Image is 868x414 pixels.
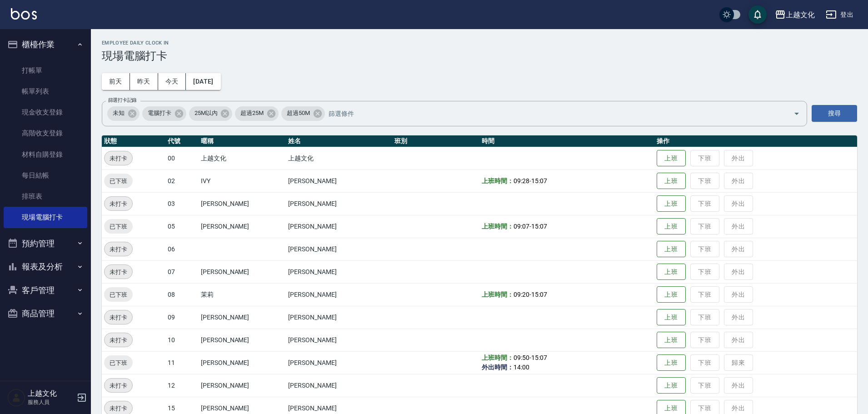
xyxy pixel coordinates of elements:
[286,238,392,260] td: [PERSON_NAME]
[531,291,547,298] span: 15:07
[104,176,133,186] span: 已下班
[479,215,654,238] td: -
[4,33,87,56] button: 櫃檯作業
[104,222,133,231] span: 已下班
[786,9,815,20] div: 上越文化
[4,232,87,255] button: 預約管理
[531,354,547,361] span: 15:07
[479,283,654,306] td: -
[105,404,132,413] span: 未打卡
[199,283,286,306] td: 茉莉
[199,260,286,283] td: [PERSON_NAME]
[165,147,199,170] td: 00
[165,170,199,192] td: 02
[281,106,325,121] div: 超過50M
[199,170,286,192] td: IVY
[199,374,286,397] td: [PERSON_NAME]
[199,192,286,215] td: [PERSON_NAME]
[105,199,132,209] span: 未打卡
[4,207,87,228] a: 現場電腦打卡
[657,195,686,212] button: 上班
[657,377,686,394] button: 上班
[657,264,686,280] button: 上班
[657,241,686,258] button: 上班
[531,223,547,230] span: 15:07
[28,398,74,406] p: 服務人員
[189,109,223,118] span: 25M以內
[104,290,133,299] span: 已下班
[165,283,199,306] td: 08
[286,135,392,147] th: 姓名
[4,102,87,123] a: 現金收支登錄
[11,8,37,20] img: Logo
[482,354,514,361] b: 上班時間：
[514,177,529,185] span: 09:28
[286,215,392,238] td: [PERSON_NAME]
[199,329,286,351] td: [PERSON_NAME]
[104,358,133,368] span: 已下班
[165,135,199,147] th: 代號
[158,73,186,90] button: 今天
[4,81,87,102] a: 帳單列表
[479,170,654,192] td: -
[142,106,186,121] div: 電腦打卡
[165,260,199,283] td: 07
[514,364,529,371] span: 14:00
[165,238,199,260] td: 06
[286,260,392,283] td: [PERSON_NAME]
[142,109,177,118] span: 電腦打卡
[4,60,87,81] a: 打帳單
[657,309,686,326] button: 上班
[235,109,269,118] span: 超過25M
[281,109,315,118] span: 超過50M
[4,123,87,144] a: 高階收支登錄
[199,351,286,374] td: [PERSON_NAME]
[199,215,286,238] td: [PERSON_NAME]
[479,135,654,147] th: 時間
[654,135,857,147] th: 操作
[286,306,392,329] td: [PERSON_NAME]
[105,154,132,163] span: 未打卡
[4,165,87,186] a: 每日結帳
[105,313,132,322] span: 未打卡
[107,106,140,121] div: 未知
[482,291,514,298] b: 上班時間：
[482,364,514,371] b: 外出時間：
[286,329,392,351] td: [PERSON_NAME]
[165,215,199,238] td: 05
[789,106,804,121] button: Open
[4,186,87,207] a: 排班表
[812,105,857,122] button: 搜尋
[199,135,286,147] th: 暱稱
[108,97,137,104] label: 篩選打卡記錄
[748,5,767,24] button: save
[107,109,130,118] span: 未知
[482,177,514,185] b: 上班時間：
[822,6,857,23] button: 登出
[102,50,857,62] h3: 現場電腦打卡
[657,173,686,190] button: 上班
[479,351,654,374] td: -
[102,135,165,147] th: 狀態
[657,354,686,371] button: 上班
[199,306,286,329] td: [PERSON_NAME]
[514,223,529,230] span: 09:07
[657,218,686,235] button: 上班
[105,335,132,345] span: 未打卡
[165,374,199,397] td: 12
[105,267,132,277] span: 未打卡
[286,374,392,397] td: [PERSON_NAME]
[199,147,286,170] td: 上越文化
[102,73,130,90] button: 前天
[105,244,132,254] span: 未打卡
[286,192,392,215] td: [PERSON_NAME]
[4,144,87,165] a: 材料自購登錄
[102,40,857,46] h2: Employee Daily Clock In
[165,192,199,215] td: 03
[105,381,132,390] span: 未打卡
[4,255,87,279] button: 報表及分析
[326,105,778,121] input: 篩選條件
[28,389,74,398] h5: 上越文化
[186,73,220,90] button: [DATE]
[286,147,392,170] td: 上越文化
